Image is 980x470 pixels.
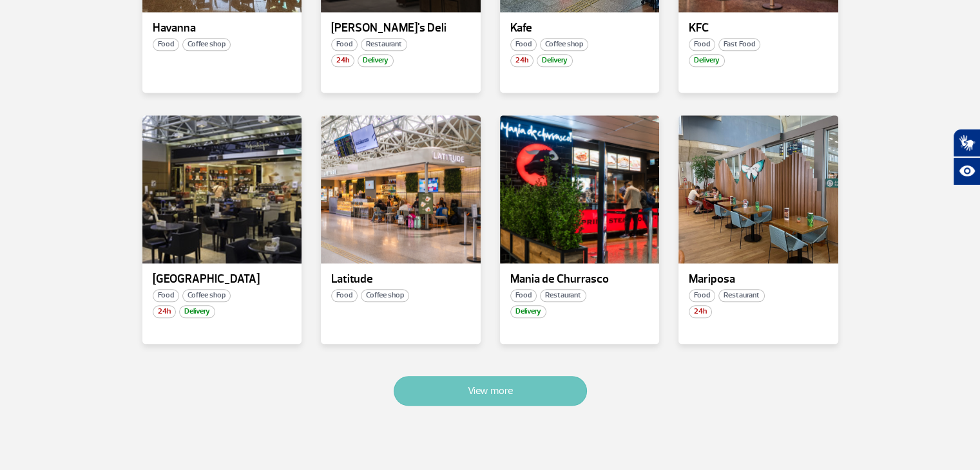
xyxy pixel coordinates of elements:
span: Delivery [358,54,394,67]
button: Abrir tradutor de língua de sinais. [953,129,980,157]
span: Food [153,289,179,302]
div: Plugin de acessibilidade da Hand Talk. [953,129,980,185]
p: Latitude [331,273,470,286]
span: Restaurant [361,38,407,51]
span: Restaurant [718,289,765,302]
p: Havanna [153,22,292,35]
span: 24h [510,54,533,67]
span: Food [510,289,537,302]
span: Restaurant [540,289,586,302]
span: Food [331,38,358,51]
span: Delivery [537,54,573,67]
span: Delivery [689,54,725,67]
p: Kafe [510,22,649,35]
button: Abrir recursos assistivos. [953,157,980,185]
span: Coffee shop [182,38,231,51]
span: Food [689,38,715,51]
p: [GEOGRAPHIC_DATA] [153,273,292,286]
span: Delivery [510,305,546,318]
span: Food [331,289,358,302]
p: Mariposa [689,273,828,286]
p: [PERSON_NAME]'s Deli [331,22,470,35]
p: Mania de Churrasco [510,273,649,286]
span: Coffee shop [361,289,409,302]
span: Food [153,38,179,51]
span: 24h [689,305,712,318]
button: View more [394,376,587,406]
span: Coffee shop [540,38,588,51]
span: 24h [153,305,176,318]
p: KFC [689,22,828,35]
span: 24h [331,54,354,67]
span: Food [689,289,715,302]
span: Coffee shop [182,289,231,302]
span: Delivery [179,305,215,318]
span: Fast Food [718,38,760,51]
span: Food [510,38,537,51]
